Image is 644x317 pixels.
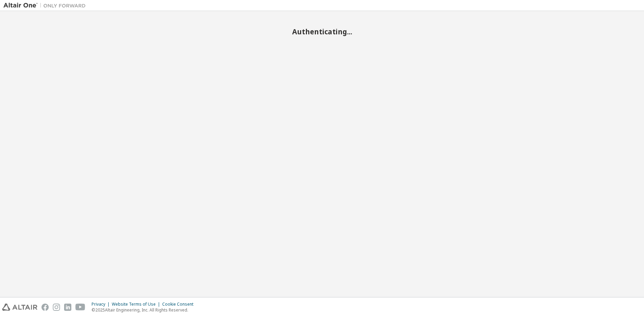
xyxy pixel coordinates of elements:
[41,304,49,311] img: facebook.svg
[3,2,89,9] img: Altair One
[92,302,112,307] div: Privacy
[64,304,71,311] img: linkedin.svg
[2,304,37,311] img: altair_logo.svg
[92,307,198,313] p: © 2025 Altair Engineering, Inc. All Rights Reserved.
[53,304,60,311] img: instagram.svg
[75,304,85,311] img: youtube.svg
[3,27,641,36] h2: Authenticating...
[162,302,198,307] div: Cookie Consent
[112,302,162,307] div: Website Terms of Use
